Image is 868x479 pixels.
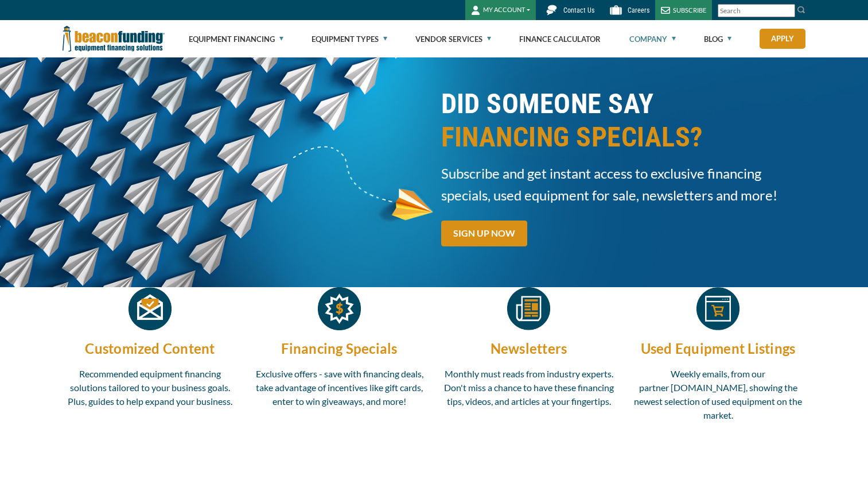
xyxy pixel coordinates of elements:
[797,5,806,14] img: Search
[441,121,806,154] span: FINANCING SPECIALS?
[68,368,232,407] span: Recommended equipment financing solutions tailored to your business goals. Plus, guides to help e...
[507,287,550,330] img: newspaper icon
[63,339,238,358] h4: Customized Content
[760,29,805,49] a: Apply
[441,87,806,154] h1: DID SOMEONE SAY
[189,21,283,57] a: Equipment Financing
[783,6,792,16] a: Clear search text
[415,21,491,57] a: Vendor Services
[252,339,427,358] h4: Financing Specials
[318,287,361,330] img: Starburst with dollar sign inside
[629,21,676,57] a: Company
[634,368,802,420] span: Weekly emails, from our partner [DOMAIN_NAME], showing the newest selection of used equipment on ...
[519,21,601,57] a: Finance Calculator
[718,4,795,17] input: Search
[696,287,739,330] img: Web page with a shopping cart in the center
[704,21,731,57] a: Blog
[628,6,649,14] span: Careers
[563,6,594,14] span: Contact Us
[63,20,165,57] img: Beacon Funding Corporation logo
[256,368,423,407] span: Exclusive offers - save with financing deals, take advantage of incentives like gift cards, enter...
[441,163,806,206] span: Subscribe and get instant access to exclusive financing specials, used equipment for sale, newsle...
[441,221,527,246] a: SIGN UP NOW
[444,368,614,407] span: Monthly must reads from industry experts. Don't miss a chance to have these financing tips, video...
[129,287,172,330] img: Open envelope with mail coming out icon
[630,339,806,358] h4: Used Equipment Listings
[441,339,617,358] h4: Newsletters
[312,21,387,57] a: Equipment Types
